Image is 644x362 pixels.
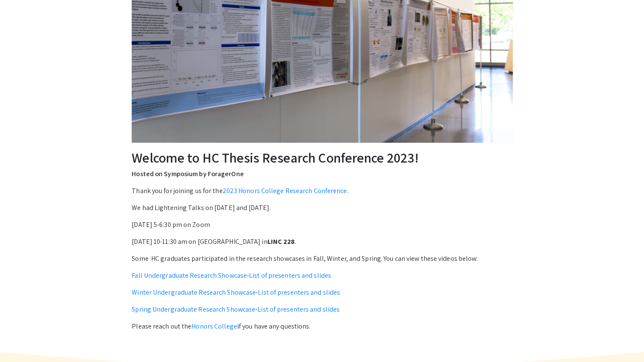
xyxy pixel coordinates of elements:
[132,288,256,297] a: Winter Undergraduate Research Showcase
[6,324,36,356] iframe: Chat
[258,288,340,297] a: List of presenters and slides
[132,321,512,332] p: Please reach out the if you have any questions.
[132,220,512,230] p: [DATE] 5-6:30 pm on Zoom
[132,304,512,315] p: -
[132,254,512,264] p: Some HC graduates participated in the research showcases in Fall, Winter, and Spring. You can vie...
[132,287,512,298] p: -
[132,271,247,280] a: Fall Undergraduate Research Showcase
[132,271,512,281] p: -
[132,305,255,314] a: Spring Undergraduate Research Showcase
[132,169,512,179] p: Hosted on Symposium by ForagerOne
[223,186,347,195] a: 2023 Honors College Research Conference
[132,203,512,213] p: We had Lightening Talks on [DATE] and [DATE].
[268,237,295,246] strong: LINC 228
[191,322,237,331] a: Honors College
[132,186,512,196] p: Thank you for joining us for the .
[132,237,512,247] p: [DATE] 10-11:30 am on [GEOGRAPHIC_DATA] in .
[257,305,340,314] a: List of presenters and slides
[249,271,331,280] a: List of presenters and slides
[132,149,512,166] h2: Welcome to HC Thesis Research Conference 2023!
